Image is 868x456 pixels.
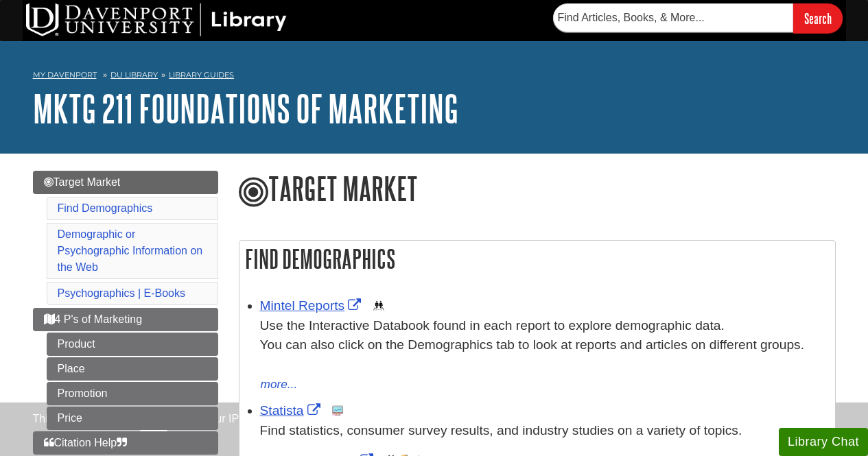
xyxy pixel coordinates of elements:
[47,333,218,356] a: Product
[33,69,97,81] a: My Davenport
[58,228,203,273] a: Demographic or Psychographic Information on the Web
[33,171,218,194] a: Target Market
[169,70,234,80] a: Library Guides
[58,287,185,299] a: Psychographics | E-Books
[33,431,218,455] a: Citation Help
[779,428,868,456] button: Library Chat
[239,241,835,277] h2: Find Demographics
[47,407,218,430] a: Price
[44,313,143,325] span: 4 P's of Marketing
[33,87,458,130] a: MKTG 211 Foundations of Marketing
[332,405,343,416] img: Statistics
[260,375,298,394] button: more...
[373,300,384,311] img: Demographics
[44,176,121,188] span: Target Market
[26,3,287,36] img: DU Library
[58,202,153,214] a: Find Demographics
[260,298,365,313] a: Link opens in new window
[553,3,793,32] input: Find Articles, Books, & More...
[33,66,836,88] nav: breadcrumb
[553,3,843,33] form: Searches DU Library's articles, books, and more
[260,316,828,375] div: Use the Interactive Databook found in each report to explore demographic data. You can also click...
[260,403,324,418] a: Link opens in new window
[110,70,158,80] a: DU Library
[44,437,128,448] span: Citation Help
[47,357,218,381] a: Place
[260,421,828,441] p: Find statistics, consumer survey results, and industry studies on a variety of topics.
[239,171,836,209] h1: Target Market
[47,382,218,405] a: Promotion
[33,308,218,331] a: 4 P's of Marketing
[793,3,843,33] input: Search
